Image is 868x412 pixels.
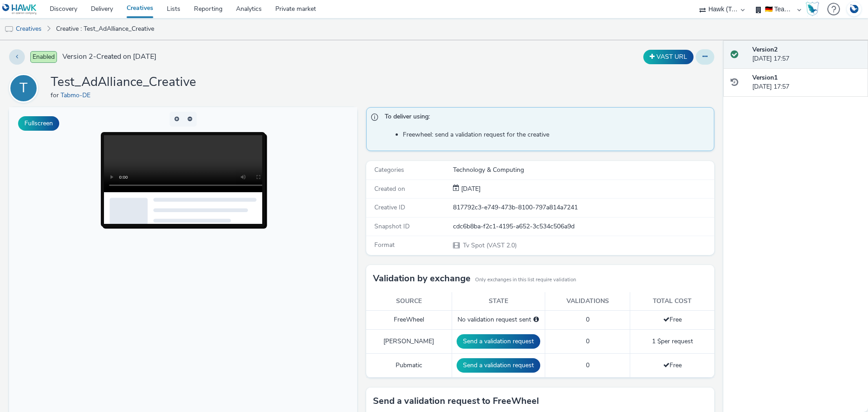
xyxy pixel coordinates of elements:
span: [DATE] [459,185,481,193]
span: Tv Spot (VAST 2.0) [462,241,517,250]
span: 0 [586,315,590,324]
span: Free [663,315,682,324]
span: 1 $ per request [652,337,693,346]
div: Please select a deal below and click on Send to send a validation request to FreeWheel. [533,315,539,324]
img: undefined Logo [2,4,37,15]
div: T [19,76,28,101]
span: Snapshot ID [374,222,410,231]
button: Send a validation request [457,334,540,349]
span: Categories [374,166,404,174]
a: Hawk Academy [806,2,823,16]
strong: Version 2 [752,45,778,54]
button: VAST URL [643,50,693,64]
th: Validations [545,292,630,311]
div: cdc6b8ba-f2c1-4195-a652-3c534c506a9d [453,222,713,231]
th: Total cost [630,292,714,311]
span: Enabled [30,51,57,63]
span: Created on [374,185,405,193]
a: Tabmo-DE [61,91,94,99]
div: Creation 11 September 2025, 17:57 [459,185,481,194]
div: 817792c3-e749-473b-8100-797a814a7241 [453,203,713,212]
h3: Send a validation request to FreeWheel [373,394,539,408]
img: Account DE [847,2,861,17]
img: Hawk Academy [806,2,819,16]
a: T [9,84,42,92]
span: Creative ID [374,203,405,212]
div: No validation request sent [457,315,540,324]
div: Technology & Computing [453,166,713,175]
span: To deliver using: [385,112,705,124]
span: Free [663,361,682,369]
button: Fullscreen [18,116,59,131]
td: FreeWheel [366,311,452,329]
span: 0 [586,361,590,369]
strong: Version 1 [752,73,778,82]
h1: Test_AdAlliance_Creative [51,74,196,91]
span: 0 [586,337,590,346]
a: Creative : Test_AdAlliance_Creative [52,18,159,40]
h3: Validation by exchange [373,272,471,285]
th: Source [366,292,452,311]
div: [DATE] 17:57 [752,45,861,64]
td: Pubmatic [366,353,452,377]
img: tv [5,25,14,34]
span: Version 2 - Created on [DATE] [62,52,156,62]
button: Send a validation request [457,358,540,373]
span: for [51,91,61,99]
div: [DATE] 17:57 [752,73,861,92]
li: Freewheel: send a validation request for the creative [403,130,709,139]
div: Duplicate the creative as a VAST URL [641,50,696,64]
th: State [452,292,545,311]
td: [PERSON_NAME] [366,329,452,353]
small: Only exchanges in this list require validation [475,276,576,284]
span: Format [374,241,395,249]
